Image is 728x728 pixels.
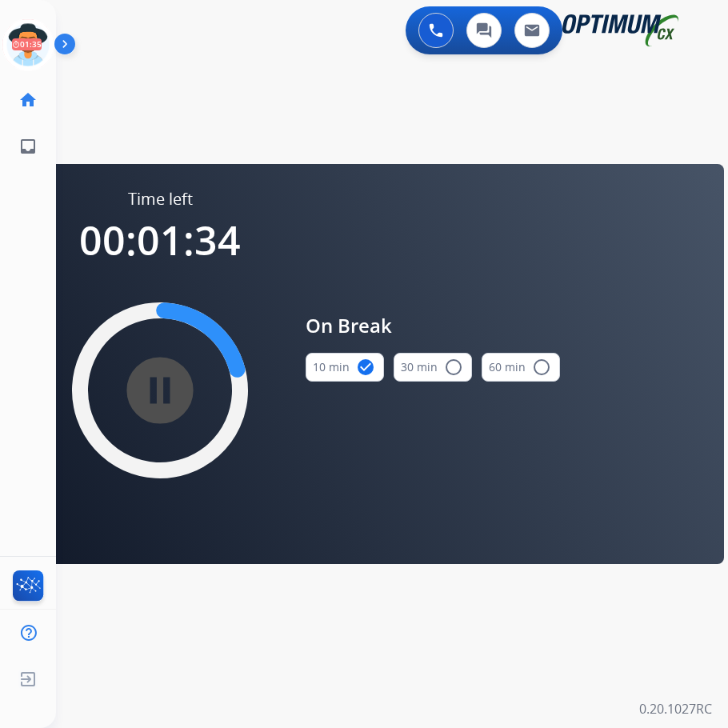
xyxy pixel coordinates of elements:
mat-icon: radio_button_unchecked [444,358,463,377]
mat-icon: pause_circle_filled [150,381,170,400]
mat-icon: home [18,90,38,110]
p: 0.20.1027RC [639,699,712,718]
mat-icon: inbox [18,137,38,156]
button: 10 min [306,353,384,382]
mat-icon: check_circle [356,358,375,377]
button: 60 min [482,353,560,382]
span: 00:01:34 [79,213,241,267]
mat-icon: radio_button_unchecked [532,358,551,377]
span: Time left [128,188,193,210]
span: On Break [306,311,560,340]
button: 30 min [394,353,472,382]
